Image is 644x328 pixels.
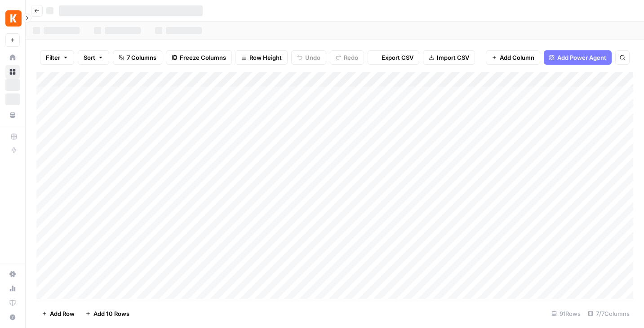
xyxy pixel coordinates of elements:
img: Kayak Logo [5,10,22,27]
button: Add Power Agent [544,50,612,65]
button: Add 10 Rows [80,306,135,321]
span: Row Height [249,53,282,62]
a: Your Data [5,108,20,122]
a: Browse [5,65,20,79]
button: Import CSV [423,50,475,65]
div: 7/7 Columns [584,306,633,321]
span: 7 Columns [127,53,156,62]
button: Redo [330,50,364,65]
span: Add Column [500,53,534,62]
span: Undo [305,53,320,62]
button: Freeze Columns [166,50,232,65]
a: Learning Hub [5,296,20,310]
a: Settings [5,267,20,281]
button: Add Column [486,50,540,65]
span: Import CSV [437,53,469,62]
a: Home [5,50,20,65]
button: Row Height [235,50,288,65]
span: Add Row [50,309,75,318]
span: Export CSV [382,53,413,62]
div: 91 Rows [548,306,584,321]
span: Redo [344,53,358,62]
button: Undo [291,50,326,65]
button: Help + Support [5,310,20,324]
span: Sort [84,53,95,62]
a: Usage [5,281,20,296]
button: Workspace: Kayak [5,7,20,30]
span: Freeze Columns [180,53,226,62]
span: Add Power Agent [557,53,606,62]
span: Add 10 Rows [93,309,129,318]
span: Filter [46,53,60,62]
button: Sort [78,50,109,65]
button: Export CSV [368,50,419,65]
button: Add Row [36,306,80,321]
button: 7 Columns [113,50,162,65]
button: Filter [40,50,74,65]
